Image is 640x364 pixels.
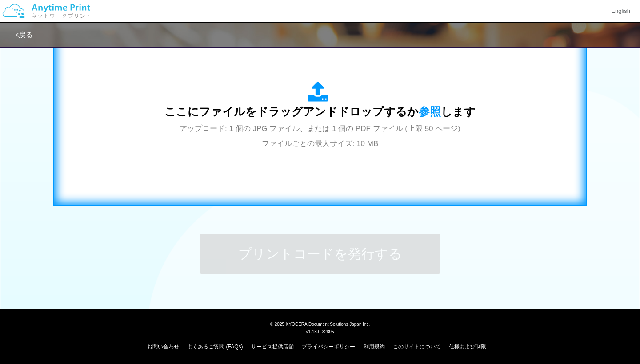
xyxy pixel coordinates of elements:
a: 利用規約 [364,344,385,350]
a: 戻る [16,31,33,39]
a: よくあるご質問 (FAQs) [187,344,243,350]
span: アップロード: 1 個の JPG ファイル、または 1 個の PDF ファイル (上限 50 ページ) ファイルごとの最大サイズ: 10 MB [180,124,460,148]
span: v1.18.0.32895 [306,329,334,334]
a: 仕様および制限 [449,344,486,350]
span: 参照 [419,105,441,118]
a: プライバシーポリシー [302,344,355,350]
button: プリントコードを発行する [200,234,440,274]
a: お問い合わせ [147,344,179,350]
span: © 2025 KYOCERA Document Solutions Japan Inc. [270,321,370,327]
span: ここにファイルをドラッグアンドドロップするか します [164,105,476,118]
a: このサイトについて [393,344,441,350]
a: サービス提供店舗 [251,344,294,350]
